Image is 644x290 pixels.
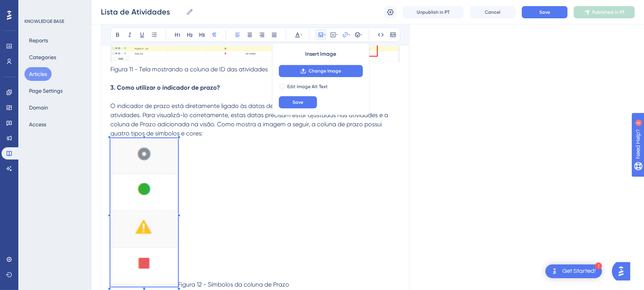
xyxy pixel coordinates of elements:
[279,96,317,108] button: Save
[562,267,596,275] div: Get Started!
[110,66,268,73] span: Figura 11 - Tela mostrando a coluna de ID das atividades
[522,6,568,18] button: Save
[417,9,450,15] span: Unpublish in PT
[470,6,516,18] button: Cancel
[24,50,61,64] button: Categories
[24,84,67,98] button: Page Settings
[18,2,48,11] span: Need Help?
[24,34,53,47] button: Reports
[403,6,464,18] button: Unpublish in PT
[545,264,602,278] div: Open Get Started! checklist, remaining modules: 1
[24,118,51,131] button: Access
[279,65,363,77] button: Change Image
[574,6,635,18] button: Published in PT
[53,4,55,10] div: 3
[592,9,625,15] span: Published in PT
[110,102,390,137] span: O indicador de prazo está diretamente ligado às datas de Início e Término estimado das atividades...
[293,99,303,105] span: Save
[110,84,220,91] strong: 3. Como utilizar o indicador de prazo?
[612,260,635,283] iframe: UserGuiding AI Assistant Launcher
[485,9,501,15] span: Cancel
[595,263,602,269] div: 1
[24,101,53,114] button: Domain
[178,281,289,288] span: Figura 12 - Símbolos da coluna de Prazo
[287,84,328,90] span: Edit Image Alt Text
[309,68,341,74] span: Change Image
[24,67,52,81] button: Articles
[550,267,559,276] img: launcher-image-alternative-text
[101,6,183,17] input: Article Name
[539,9,550,15] span: Save
[305,50,336,59] span: Insert Image
[24,18,64,24] div: KNOWLEDGE BASE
